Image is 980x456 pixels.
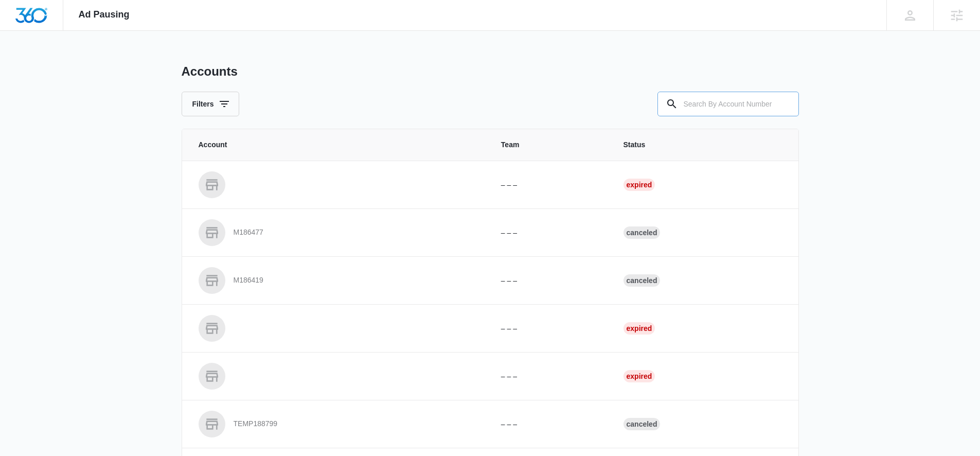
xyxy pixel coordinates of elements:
[501,227,599,238] p: – – –
[623,139,782,150] span: Status
[199,411,476,437] a: TEMP188799
[623,274,661,287] div: Canceled
[623,322,655,335] div: Expired
[623,370,655,382] div: Expired
[501,371,599,382] p: – – –
[623,226,661,239] div: Canceled
[501,139,599,150] span: Team
[501,419,599,430] p: – – –
[199,219,476,246] a: M186477
[182,92,239,116] button: Filters
[623,418,661,430] div: Canceled
[501,323,599,334] p: – – –
[657,92,799,116] input: Search By Account Number
[79,9,130,20] span: Ad Pausing
[234,275,263,286] p: M186419
[199,267,476,294] a: M186419
[623,179,655,191] div: Expired
[234,419,278,429] p: TEMP188799
[199,139,476,150] span: Account
[501,180,599,190] p: – – –
[501,275,599,286] p: – – –
[234,227,263,238] p: M186477
[182,64,238,79] h1: Accounts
